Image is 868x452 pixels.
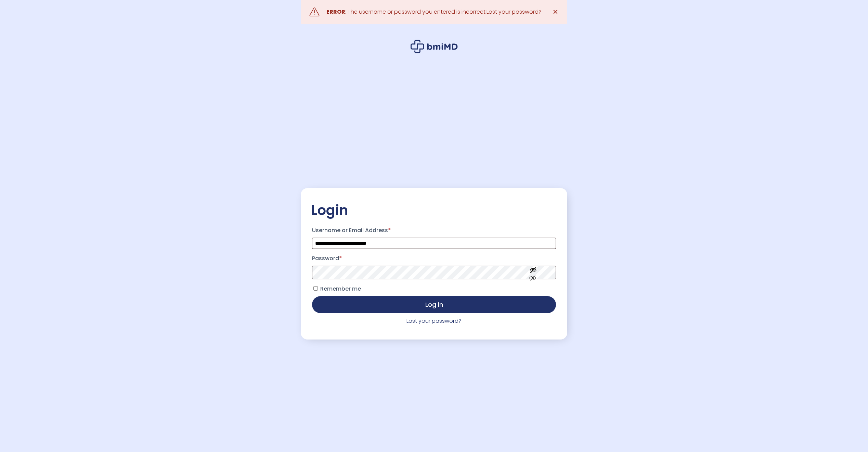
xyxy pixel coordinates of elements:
h2: Login [311,202,557,219]
span: Remember me [320,285,361,293]
span: ✕ [553,7,558,17]
button: Log in [312,296,556,313]
strong: ERROR [326,8,345,16]
a: Lost your password? [406,317,462,325]
label: Username or Email Address [312,225,556,236]
button: Show password [514,261,552,284]
input: Remember me [313,286,318,291]
label: Password [312,253,556,264]
a: Lost your password [487,8,539,16]
div: : The username or password you entered is incorrect. ? [326,7,542,17]
a: ✕ [548,5,562,19]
